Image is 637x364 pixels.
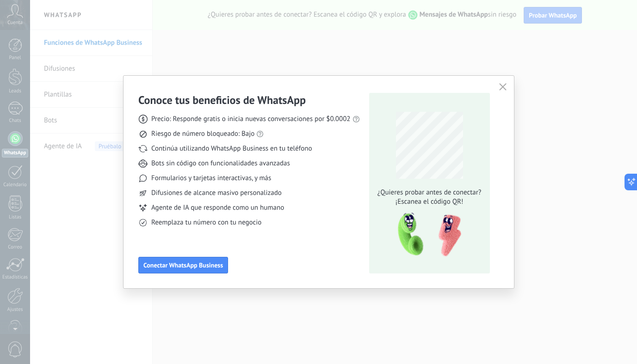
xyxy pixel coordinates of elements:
span: Difusiones de alcance masivo personalizado [151,188,282,198]
span: Reemplaza tu número con tu negocio [151,218,261,227]
span: Bots sin código con funcionalidades avanzadas [151,159,290,168]
span: Formularios y tarjetas interactivas, y más [151,174,271,183]
button: Conectar WhatsApp Business [138,257,228,273]
span: Agente de IA que responde como un humano [151,203,284,212]
img: qr-pic-1x.png [390,210,463,260]
span: Conectar WhatsApp Business [143,262,223,268]
h3: Conoce tus beneficios de WhatsApp [138,93,306,107]
span: Precio: Responde gratis o inicia nuevas conversaciones por $0.0002 [151,115,351,124]
span: Riesgo de número bloqueado: Bajo [151,129,254,139]
span: ¡Escanea el código QR! [375,197,484,206]
span: Continúa utilizando WhatsApp Business en tu teléfono [151,144,312,153]
span: ¿Quieres probar antes de conectar? [375,188,484,197]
